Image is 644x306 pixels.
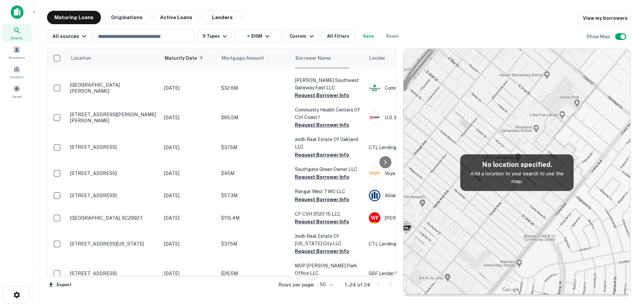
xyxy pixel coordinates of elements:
a: Search [2,24,32,42]
p: Rangar West TWO LLC [295,188,362,195]
button: Save your search to get updates of matches that match your search criteria. [358,30,379,43]
button: Request Borrower Info [295,195,349,204]
span: Borrowers [9,55,25,60]
p: [DATE] [164,270,214,277]
button: All Filters [321,30,355,43]
p: [STREET_ADDRESS] [70,144,157,150]
p: $26.5M [221,270,288,277]
a: Borrowers [2,43,32,61]
p: [PERSON_NAME] Southwest Gateway East LLC [295,77,362,91]
p: [STREET_ADDRESS][PERSON_NAME][PERSON_NAME] [70,112,157,124]
p: CTL Lending Group LLC [369,240,469,248]
p: [DATE] [164,84,214,92]
button: Custom [284,30,318,43]
a: View my borrowers [578,12,631,24]
p: $375M [221,144,288,151]
button: Reset [382,30,403,43]
img: picture [369,168,380,179]
th: Lender [365,49,473,68]
p: 1–24 of 24 [345,281,370,289]
p: Rows per page: [278,281,315,289]
th: Maturity Date [161,49,218,68]
th: Borrower Name [291,49,365,68]
img: picture [369,112,380,123]
div: [PERSON_NAME] Fargo [369,212,469,224]
img: capitalize-icon.png [11,5,23,19]
span: Search [11,35,23,41]
span: Contacts [10,74,23,80]
div: All sources [52,32,88,40]
button: Maturing Loans [47,11,101,24]
button: Request Borrower Info [295,173,349,181]
p: [GEOGRAPHIC_DATA], SC29927 [70,215,157,221]
button: Request Borrower Info [295,121,349,129]
p: [DATE] [164,170,214,177]
button: All sources [47,30,91,43]
p: [DATE] [164,214,214,222]
p: [STREET_ADDRESS] [70,170,157,176]
p: Jmdh Real Estate Of [US_STATE] City LLC [295,232,362,247]
p: [STREET_ADDRESS] [70,192,157,199]
img: map-placeholder.webp [404,49,630,296]
span: Maturity Date [165,54,206,62]
p: Southgate Green Owner LLC [295,166,362,173]
p: Add a location to your search to use the map. [466,170,568,185]
button: Request Borrower Info [295,91,349,99]
p: $375M [221,240,288,248]
p: CF CVH 2020 15 LLC [295,210,362,218]
img: picture [369,82,380,94]
p: [DATE] [164,114,214,121]
button: Lenders [202,11,243,24]
p: $45M [221,170,288,177]
button: Request Borrower Info [295,247,349,255]
h6: Show Map [586,33,611,40]
div: Commerce Bank [369,82,469,94]
button: Originations [104,11,150,24]
div: Allianz [369,189,469,202]
p: [STREET_ADDRESS] [70,270,157,276]
p: $32.6M [221,84,288,92]
button: Export [47,280,73,290]
th: Mortgage Amount [218,49,291,68]
a: Contacts [2,63,32,81]
p: $115.4M [221,214,288,222]
button: > $15M [234,30,281,43]
p: [DATE] [164,240,214,248]
p: $65.5M [221,114,288,121]
button: Request Borrower Info [295,151,349,159]
span: Mortgage Amount [222,54,273,62]
span: Saved [12,94,22,99]
div: 50 [317,280,334,290]
div: Voya Financial [369,167,469,179]
img: picture [369,190,380,201]
div: U.s. Bank [369,112,469,124]
h5: No location specified. [466,160,568,170]
span: Borrower Name [296,54,331,62]
button: 9 Types [197,30,232,43]
img: picture [369,212,380,224]
p: Jmdh Real Estate Of Oakland LLC [295,136,362,150]
p: MDP [PERSON_NAME] Park Office LLC [295,262,362,277]
th: Location [67,49,161,68]
p: [DATE] [164,144,214,151]
span: Location [71,54,91,62]
p: [DATE] [164,192,214,199]
p: CTL Lending Group LLC [369,144,469,151]
p: [STREET_ADDRESS][US_STATE] [70,241,157,247]
p: [GEOGRAPHIC_DATA][PERSON_NAME] [70,82,157,94]
p: GSF Lender LLC [369,270,469,277]
iframe: Chat Widget [610,252,644,285]
button: Request Borrower Info [295,218,349,226]
p: Community Health Centers Of Ctrl Coast I [295,106,362,121]
button: Active Loans [153,11,200,24]
div: Custom [289,32,315,40]
span: Lender [369,54,385,62]
p: $57.3M [221,192,288,199]
a: Saved [2,82,32,100]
